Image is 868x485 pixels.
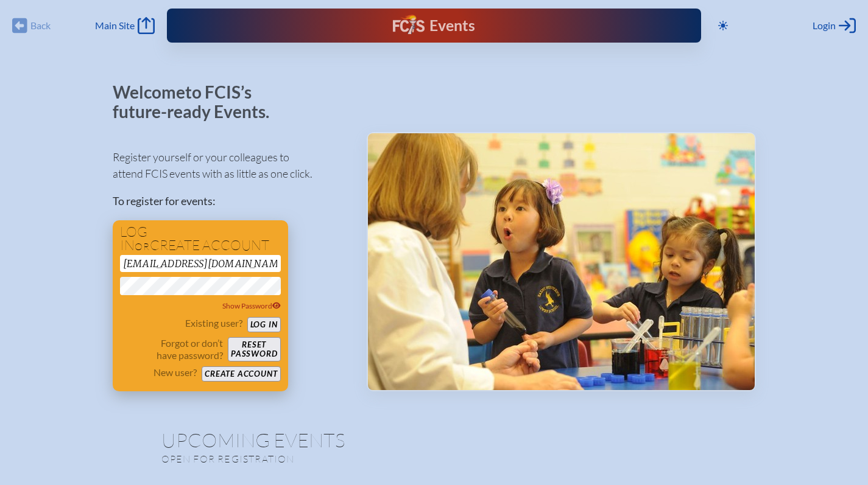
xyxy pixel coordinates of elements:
h1: Log in create account [120,225,281,253]
input: Email [120,255,281,272]
span: Login [813,19,836,32]
a: Main Site [95,17,155,34]
img: Events [368,133,755,390]
p: Forgot or don’t have password? [120,337,224,361]
div: FCIS Events — Future ready [320,15,548,37]
p: New user? [153,366,197,379]
p: Welcome to FCIS’s future-ready Events. [113,83,283,121]
p: Register yourself or your colleagues to attend FCIS events with as little as one click. [113,149,347,182]
p: Open for registration [161,453,483,465]
h1: Upcoming Events [161,430,707,450]
button: Log in [247,317,281,332]
span: Main Site [95,19,135,32]
p: Existing user? [185,317,242,329]
p: To register for events: [113,193,347,209]
span: or [135,240,150,253]
button: Create account [202,366,280,382]
button: Resetpassword [228,337,280,361]
span: Show Password [222,301,281,310]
